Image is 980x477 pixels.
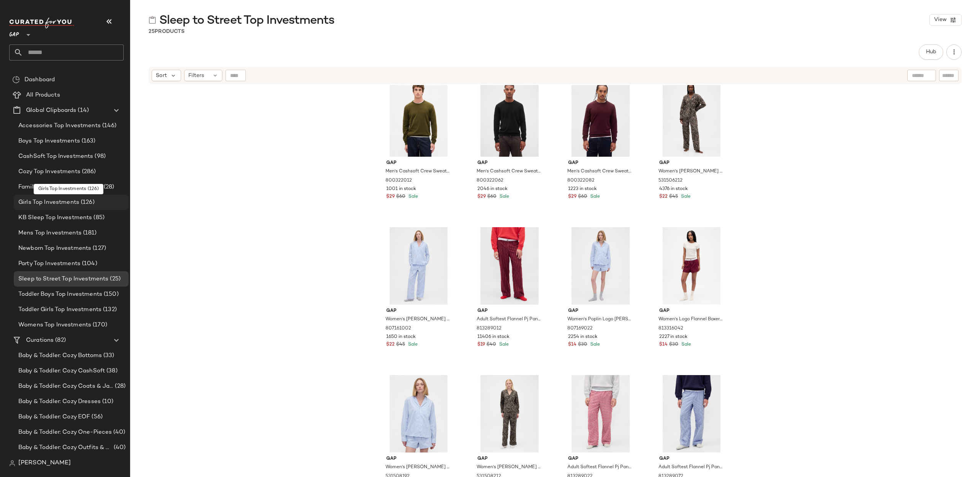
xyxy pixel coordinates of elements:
span: All Products [26,91,60,100]
span: $60 [578,193,587,200]
img: cn60379437.jpg [653,375,730,452]
div: Products [149,28,185,36]
span: Baby & Toddler: Cozy One-Pieces [18,428,112,437]
span: 11406 in stock [477,334,510,341]
button: Hub [919,44,943,60]
span: 2046 in stock [477,186,508,193]
span: $14 [659,341,668,348]
span: Curations [26,336,54,345]
span: Baby & Toddler: Cozy Coats & Jackets [18,382,113,391]
span: Men's Cashsoft Crew Sweater by Gap True Black Size S [477,168,541,175]
span: Gap [568,160,633,167]
span: Gap [659,160,724,167]
span: Baby & Toddler: Cozy CashSoft [18,367,105,375]
img: cn60398306.jpg [471,227,548,305]
span: (82) [54,336,66,345]
span: Sale [589,342,600,347]
span: Toddler Boys Top Investments [18,290,102,299]
span: (146) [101,121,117,130]
span: $14 [568,341,577,348]
span: Women's Logo Flannel Boxer Shorts by Gap Purple Burgundy Stripe Size XS [658,316,723,323]
span: $40 [487,341,496,348]
img: cn60073683.jpg [653,227,730,305]
span: Gap [386,160,451,167]
span: (28) [113,382,126,391]
span: (28) [102,183,114,192]
span: (40) [112,428,125,437]
span: Adult Softest Flannel Pj Pants by Gap Red Gingham Tall Size S [567,464,632,471]
span: Women's Poplin Logo [PERSON_NAME] Shorts by Gap Blue & White Stripe Size S [567,316,632,323]
span: Sale [407,194,418,199]
span: $30 [578,341,587,348]
span: KB Sleep Top Investments [18,213,92,222]
img: cn60613552.jpg [471,375,548,452]
span: (163) [80,137,96,146]
span: $22 [659,193,668,200]
span: Women's [PERSON_NAME] Pants by Gap Leopard Brown Size XXL [658,168,723,175]
span: Family Sleep Top Investments [18,183,102,192]
span: Sale [407,342,418,347]
span: Cozy Top Investments [18,167,80,176]
span: (126) [79,198,95,207]
span: Gap [568,308,633,315]
span: Women's [PERSON_NAME] Pants by Gap Blue & White Stripe Tall Size S [385,316,450,323]
span: Baby & Toddler: Cozy Dresses [18,397,101,406]
img: svg%3e [149,16,156,24]
span: Sale [498,194,509,199]
span: (127) [91,244,106,253]
span: (132) [101,305,117,314]
span: 1001 in stock [386,186,416,193]
img: cn60391106.jpg [380,227,457,305]
span: Global Clipboards [26,106,76,115]
span: Womens Top Investments [18,321,91,329]
span: $30 [669,341,678,348]
span: $19 [477,341,485,348]
span: Dashboard [24,75,55,84]
span: Baby & Toddler: Cozy Bottoms [18,351,102,360]
span: GAP [9,26,19,40]
span: View [934,17,947,23]
span: $22 [386,341,395,348]
span: Gap [568,456,633,462]
span: (14) [76,106,89,115]
span: $29 [477,193,486,200]
span: (56) [90,413,103,421]
span: 1223 in stock [568,186,597,193]
span: 25 [149,29,155,34]
img: cn60391119.jpg [562,227,639,305]
span: 807161002 [385,325,411,332]
span: Toddler Girls Top Investments [18,305,101,314]
span: $60 [487,193,497,200]
span: (85) [92,213,105,222]
span: $45 [669,193,678,200]
span: (40) [112,443,126,452]
span: (25) [108,275,121,284]
span: Gap [477,456,542,462]
span: 4376 in stock [659,186,688,193]
span: Women's [PERSON_NAME] Shirt by Gap Blue & White Stripe Size XS [385,464,450,471]
span: Gap [477,308,542,315]
span: Adult Softest Flannel Pj Pants by Gap Blue Pinstripe Size S [658,464,723,471]
img: cn59795065.jpg [380,375,457,452]
span: Sale [680,342,691,347]
span: $60 [396,193,405,200]
span: Sale [498,342,509,347]
span: (170) [91,321,107,329]
span: $29 [386,193,395,200]
img: svg%3e [9,460,15,466]
span: Sale [589,194,600,199]
span: Gap [659,308,724,315]
span: Gap [386,456,451,462]
span: $45 [396,341,405,348]
span: Sale [679,194,691,199]
span: 2254 in stock [568,334,598,341]
span: Adult Softest Flannel Pj Pants by Gap Purple Burgundy Stripe Size XS [477,316,541,323]
span: Baby & Toddler: Cozy EOF [18,413,90,421]
span: (38) [105,367,118,375]
span: Mens Top Investments [18,229,82,238]
span: 1650 in stock [386,334,416,341]
span: CashSoft Top Investments [18,152,93,161]
span: Gap [477,160,542,167]
span: Men's Cashsoft Crew Sweater by Gap Ripe Olive Tall Size L [385,168,450,175]
span: Party Top Investments [18,259,80,268]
